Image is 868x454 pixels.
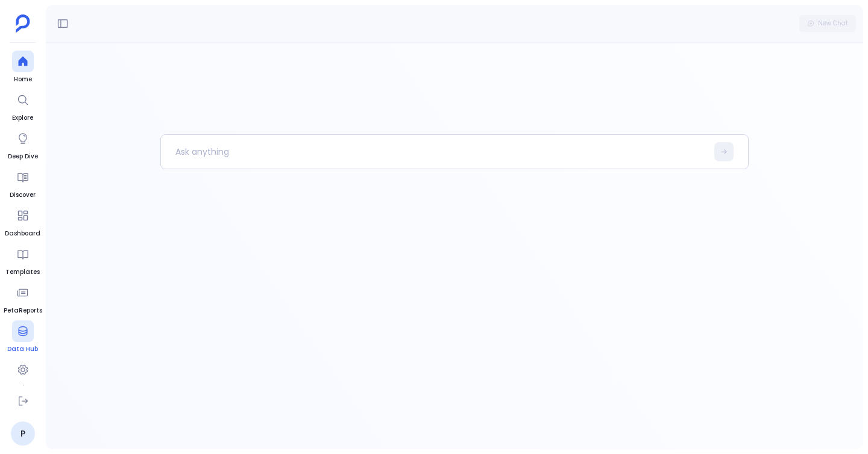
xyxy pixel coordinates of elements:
span: Explore [12,113,34,123]
a: Deep Dive [8,128,38,161]
span: Deep Dive [8,152,38,161]
span: Dashboard [5,229,40,238]
img: petavue logo [16,14,30,33]
a: PetaReports [4,282,42,316]
a: Home [12,51,34,84]
a: Dashboard [5,205,40,238]
span: Discover [10,190,36,200]
span: Templates [5,267,40,277]
a: Explore [12,89,34,123]
span: PetaReports [4,306,42,316]
span: Data Hub [7,344,38,354]
a: Discover [10,166,36,200]
span: Home [12,75,34,84]
span: Settings [9,383,37,393]
a: Data Hub [7,320,38,354]
a: P [11,421,35,446]
a: Settings [9,359,37,393]
a: Templates [5,243,40,277]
